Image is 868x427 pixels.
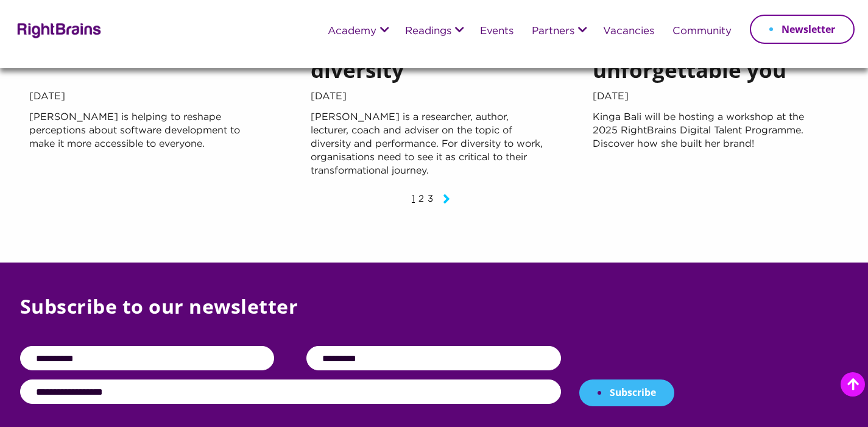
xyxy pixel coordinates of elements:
a: Readings [405,26,451,37]
p: Kinga Bali will be hosting a workshop at the 2025 RightBrains Digital Talent Programme. Discover ... [593,111,827,178]
a: Community [672,26,732,37]
span: [DATE] [29,88,263,106]
a: Vacancies [603,26,654,37]
p: [PERSON_NAME] is helping to reshape perceptions about software development to make it more access... [29,111,263,178]
a: 1 [412,195,415,203]
button: Subscribe [579,379,674,406]
a: Partners [532,26,574,37]
span: [DATE] [311,88,545,106]
img: Rightbrains [13,21,102,38]
a: Academy [328,26,376,37]
a: 2 [418,195,424,203]
span: [DATE] [593,88,827,106]
a: 3 [428,195,433,203]
a: Next page [437,197,456,205]
a: Newsletter [750,15,855,44]
a: Events [480,26,513,37]
p: Subscribe to our newsletter [20,293,849,346]
p: [PERSON_NAME] is a researcher, author, lecturer, coach and adviser on the topic of diversity and ... [311,111,545,178]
